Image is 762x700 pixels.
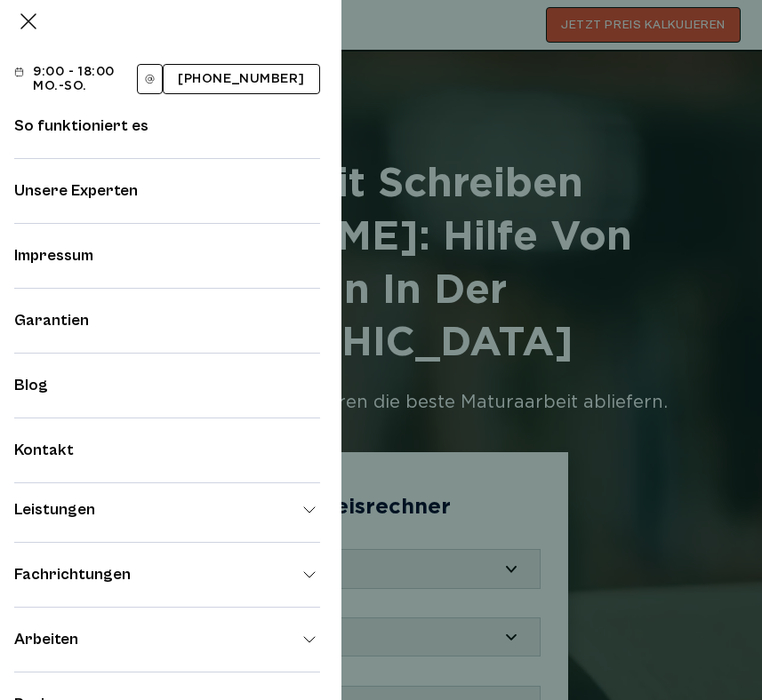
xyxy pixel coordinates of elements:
a: Fachrichtungen [14,564,320,585]
a: Leistungen [14,499,320,521]
img: Schedule [14,65,24,79]
a: Kontakt [14,441,74,459]
img: Menu close [14,7,43,36]
span: 9:00 - 18:00 Mo.-So. [33,65,130,93]
a: So funktioniert es [14,116,148,135]
span: [PHONE_NUMBER] [178,72,305,86]
a: Arbeiten [14,629,320,650]
img: Email [145,72,155,86]
a: Blog [14,376,48,394]
a: [PHONE_NUMBER] [163,64,320,94]
a: Garantien [14,311,89,330]
a: Unsere Experten [14,181,138,200]
a: Impressum [14,246,93,265]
